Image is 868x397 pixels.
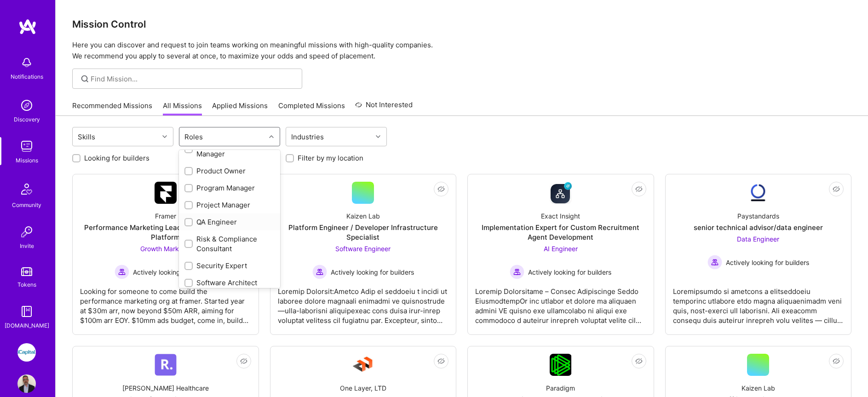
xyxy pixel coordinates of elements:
[184,166,275,176] div: Product Owner
[346,211,380,221] div: Kaizen Lab
[528,267,611,277] span: Actively looking for builders
[163,101,202,116] a: All Missions
[437,357,445,365] i: icon EyeClosed
[184,261,275,270] div: Security Expert
[737,211,779,221] div: Paystandards
[331,267,414,277] span: Actively looking for builders
[184,278,275,288] div: Software Architect
[475,223,646,242] div: Implementation Expert for Custom Recruitment Agent Development
[18,18,37,35] img: logo
[278,182,449,327] a: Kaizen LabPlatform Engineer / Developer Infrastructure SpecialistSoftware Engineer Actively looki...
[635,185,643,193] i: icon EyeClosed
[17,223,36,241] img: Invite
[673,182,844,327] a: Company LogoPaystandardssenior technical advisor/data engineerData Engineer Actively looking for ...
[155,354,177,376] img: Company Logo
[737,235,779,243] span: Data Engineer
[742,383,775,393] div: Kaizen Lab
[289,130,326,144] div: Industries
[544,245,578,253] span: AI Engineer
[133,267,216,277] span: Actively looking for builders
[72,101,152,116] a: Recommended Missions
[122,383,209,393] div: [PERSON_NAME] Healthcare
[12,200,41,210] div: Community
[17,137,36,155] img: teamwork
[155,211,176,221] div: Framer
[11,72,43,81] div: Notifications
[546,383,575,393] div: Paradigm
[15,374,38,393] a: User Avatar
[20,241,34,251] div: Invite
[80,182,251,327] a: Company LogoFramerPerformance Marketing Lead for Website Design PlatformGrowth Marketer Actively ...
[16,178,38,200] img: Community
[17,53,36,72] img: bell
[162,134,167,139] i: icon Chevron
[15,343,38,362] a: iCapital: Building an Alternative Investment Marketplace
[17,280,36,289] div: Tokens
[115,265,129,279] img: Actively looking for builders
[16,155,38,165] div: Missions
[747,182,769,204] img: Company Logo
[278,223,449,242] div: Platform Engineer / Developer Infrastructure Specialist
[355,99,413,116] a: Not Interested
[352,354,374,376] img: Company Logo
[437,185,445,193] i: icon EyeClosed
[72,40,851,62] p: Here you can discover and request to join teams working on meaningful missions with high-quality ...
[17,374,36,393] img: User Avatar
[184,200,275,210] div: Project Manager
[212,101,268,116] a: Applied Missions
[5,321,49,330] div: [DOMAIN_NAME]
[21,267,32,276] img: tokens
[155,182,177,204] img: Company Logo
[184,217,275,227] div: QA Engineer
[541,211,580,221] div: Exact Insight
[376,134,380,139] i: icon Chevron
[833,357,840,365] i: icon EyeClosed
[72,18,851,30] h3: Mission Control
[550,354,571,376] img: Company Logo
[726,258,809,267] span: Actively looking for builders
[184,234,275,253] div: Risk & Compliance Consultant
[80,279,251,325] div: Looking for someone to come build the performance marketing org at framer. Started year at $30m a...
[182,130,205,144] div: Roles
[340,383,386,393] div: One Layer, LTD
[240,357,247,365] i: icon EyeClosed
[298,153,363,163] label: Filter by my location
[673,279,844,325] div: Loremipsumdo si ametcons a elitseddoeiu temporinc utlabore etdo magna aliquaenimadm veni quis, no...
[510,265,524,279] img: Actively looking for builders
[635,357,643,365] i: icon EyeClosed
[475,182,646,327] a: Company LogoExact InsightImplementation Expert for Custom Recruitment Agent DevelopmentAI Enginee...
[84,153,149,163] label: Looking for builders
[550,182,572,204] img: Company Logo
[278,101,345,116] a: Completed Missions
[269,134,274,139] i: icon Chevron
[312,265,327,279] img: Actively looking for builders
[833,185,840,193] i: icon EyeClosed
[694,223,823,232] div: senior technical advisor/data engineer
[335,245,391,253] span: Software Engineer
[80,223,251,242] div: Performance Marketing Lead for Website Design Platform
[17,302,36,321] img: guide book
[80,74,90,84] i: icon SearchGrey
[91,74,295,84] input: Find Mission...
[14,115,40,124] div: Discovery
[475,279,646,325] div: Loremip Dolorsitame – Consec Adipiscinge Seddo EiusmodtempOr inc utlabor et dolore ma aliquaen ad...
[17,343,36,362] img: iCapital: Building an Alternative Investment Marketplace
[184,183,275,193] div: Program Manager
[140,245,191,253] span: Growth Marketer
[75,130,98,144] div: Skills
[17,96,36,115] img: discovery
[278,279,449,325] div: Loremip Dolorsit:Ametco Adip el seddoeiu t incidi ut laboree dolore magnaali enimadmi ve quisnost...
[707,255,722,270] img: Actively looking for builders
